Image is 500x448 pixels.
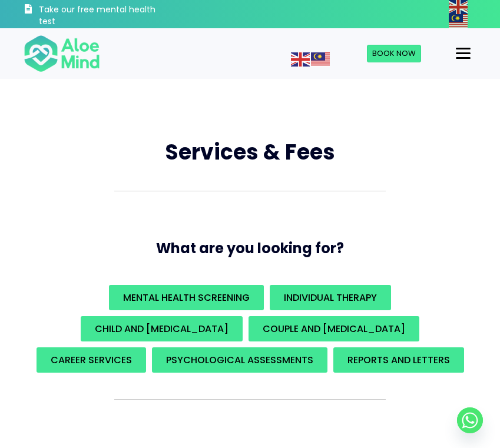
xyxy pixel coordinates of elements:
[51,353,132,367] span: Career Services
[372,48,416,59] span: Book Now
[347,353,450,367] span: REPORTS AND LETTERS
[367,45,421,62] a: Book Now
[24,3,160,28] a: Take our free mental health test
[284,291,377,304] span: Individual Therapy
[311,53,331,65] a: Malay
[123,291,250,304] span: Mental Health Screening
[449,15,469,26] a: Malay
[270,285,391,310] a: Individual Therapy
[24,282,476,376] div: What are you looking for?
[449,14,468,28] img: ms
[311,52,330,67] img: ms
[166,353,313,367] span: Psychological assessments
[449,1,469,12] a: English
[24,34,100,73] img: Aloe mind Logo
[249,316,419,341] a: Couple and [MEDICAL_DATA]
[39,4,160,27] h3: Take our free mental health test
[457,407,483,433] a: Whatsapp
[451,44,475,64] button: Menu
[333,347,464,373] a: REPORTS AND LETTERS
[37,347,146,373] a: Career Services
[291,53,311,65] a: English
[95,322,229,336] span: Child and [MEDICAL_DATA]
[81,316,243,341] a: Child and [MEDICAL_DATA]
[291,52,310,67] img: en
[263,322,405,336] span: Couple and [MEDICAL_DATA]
[152,347,327,373] a: Psychological assessments
[165,137,335,167] span: Services & Fees
[156,238,344,258] span: What are you looking for?
[109,285,264,310] a: Mental Health Screening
